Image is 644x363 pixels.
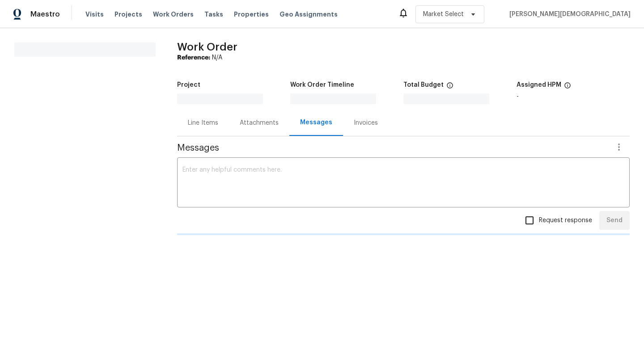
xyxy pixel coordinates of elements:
[85,10,104,19] span: Visits
[177,82,200,88] h5: Project
[506,10,631,19] span: [PERSON_NAME][DEMOGRAPHIC_DATA]
[30,10,60,19] span: Maestro
[539,216,592,225] span: Request response
[300,118,332,127] div: Messages
[280,10,338,19] span: Geo Assignments
[354,118,378,127] div: Invoices
[114,10,142,19] span: Projects
[234,10,269,19] span: Properties
[564,82,571,93] span: The hpm assigned to this work order.
[446,82,453,93] span: The total cost of line items that have been proposed by Opendoor. This sum includes line items th...
[177,55,210,61] b: Reference:
[517,82,561,88] h5: Assigned HPM
[177,53,630,62] div: N/A
[423,10,464,19] span: Market Select
[153,10,194,19] span: Work Orders
[177,144,608,152] span: Messages
[177,42,237,52] span: Work Order
[188,118,218,127] div: Line Items
[517,93,630,100] div: -
[290,82,354,88] h5: Work Order Timeline
[204,11,223,17] span: Tasks
[403,82,444,88] h5: Total Budget
[240,118,279,127] div: Attachments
